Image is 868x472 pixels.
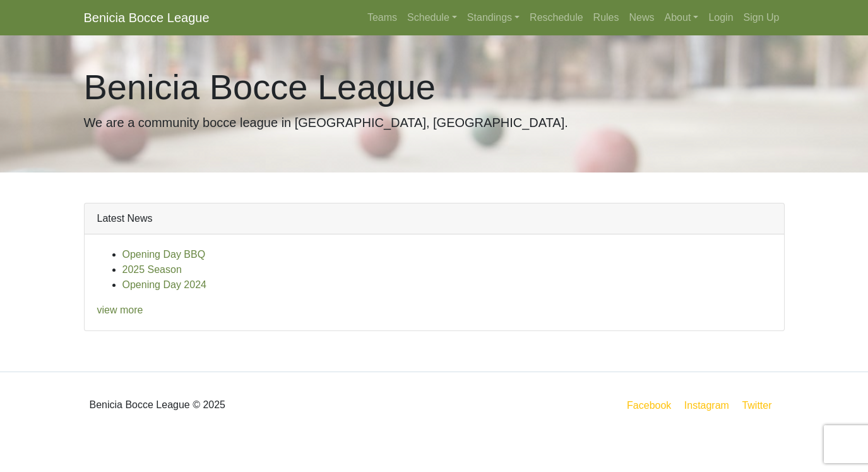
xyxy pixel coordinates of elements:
[525,5,588,30] a: Reschedule
[402,5,462,30] a: Schedule
[624,5,660,30] a: News
[97,305,143,315] a: view more
[739,397,782,413] a: Twitter
[84,66,785,108] h1: Benicia Bocce League
[703,5,738,30] a: Login
[682,397,732,413] a: Instagram
[85,203,784,234] div: Latest News
[122,264,182,275] a: 2025 Season
[739,5,785,30] a: Sign Up
[660,5,704,30] a: About
[362,5,402,30] a: Teams
[588,5,624,30] a: Rules
[122,279,206,290] a: Opening Day 2024
[462,5,525,30] a: Standings
[122,249,206,260] a: Opening Day BBQ
[74,382,434,428] div: Benicia Bocce League © 2025
[84,113,785,132] p: We are a community bocce league in [GEOGRAPHIC_DATA], [GEOGRAPHIC_DATA].
[624,397,674,413] a: Facebook
[84,5,210,30] a: Benicia Bocce League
